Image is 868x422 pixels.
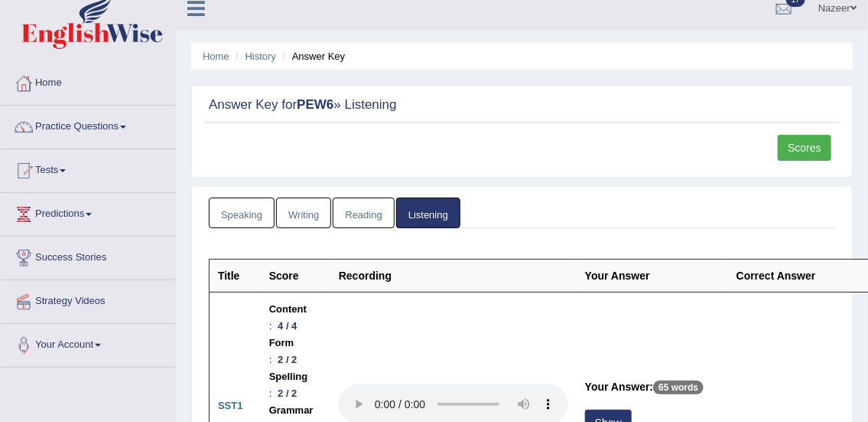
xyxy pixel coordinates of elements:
[279,49,346,64] li: Answer Key
[203,51,229,62] a: Home
[271,386,303,402] div: 2 / 2
[653,381,704,394] p: 65 words
[218,400,243,411] b: SST1
[1,193,175,231] a: Predictions
[297,97,333,112] strong: PEW6
[1,106,175,144] a: Practice Questions
[261,260,330,293] th: Score
[271,352,303,368] div: 2 / 2
[1,280,175,319] a: Strategy Videos
[269,335,294,352] b: Form
[778,135,831,161] a: Scores
[269,368,322,402] li: :
[209,98,597,113] h2: Answer Key for » Listening
[1,324,175,362] a: Your Account
[210,260,261,293] th: Title
[269,368,308,385] b: Spelling
[396,198,460,229] a: Listening
[333,198,394,229] a: Reading
[269,402,314,419] b: Grammar
[276,198,331,229] a: Writing
[269,335,322,368] li: :
[269,301,322,335] li: :
[1,62,175,100] a: Home
[585,381,653,393] b: Your Answer:
[577,260,728,293] th: Your Answer
[1,149,175,188] a: Tests
[269,301,307,318] b: Content
[245,51,276,62] a: History
[1,237,175,275] a: Success Stories
[271,319,303,335] div: 4 / 4
[330,260,577,293] th: Recording
[209,198,275,229] a: Speaking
